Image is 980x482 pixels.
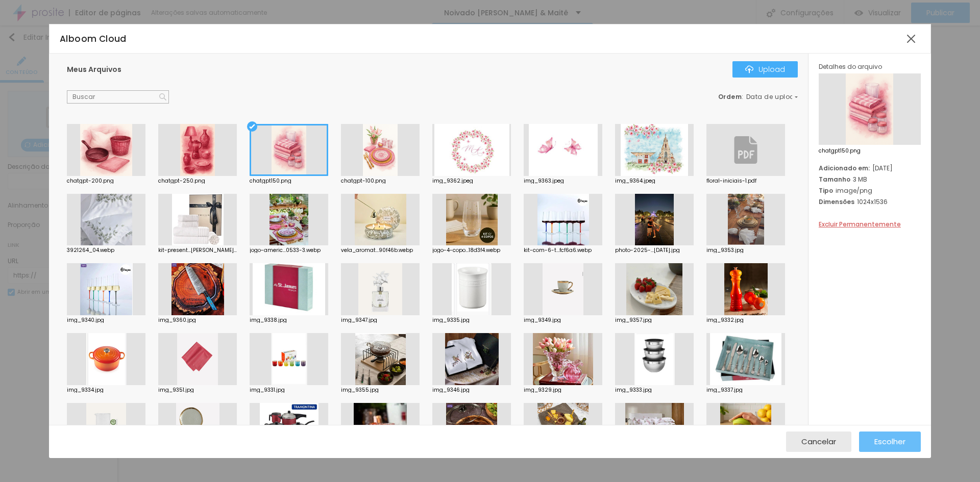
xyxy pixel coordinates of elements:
[745,65,753,73] img: Icone
[250,248,328,253] div: jogo-americ...0533-3.webp
[615,248,694,253] div: photo-2025-...[DATE].jpg
[718,94,798,100] div: :
[250,318,328,323] div: img_9338.jpg
[819,148,921,154] span: chatgpt150.png
[615,318,694,323] div: img_9357.jpg
[819,175,921,184] div: 3 MB
[706,318,785,323] div: img_9332.jpg
[158,179,237,184] div: chatgpt-250.png
[432,248,511,253] div: jogo-4-copo...18d3f4.webp
[819,62,882,71] span: Detalhes do arquivo
[819,164,921,172] div: [DATE]
[524,388,602,393] div: img_9329.jpg
[615,179,694,184] div: img_9364.jpeg
[432,318,511,323] div: img_9335.jpg
[67,318,145,323] div: img_9340.jpg
[819,220,901,229] span: Excluir Permanentemente
[341,318,420,323] div: img_9347.jpg
[158,388,237,393] div: img_9351.jpg
[524,179,602,184] div: img_9363.jpeg
[786,432,851,452] button: Cancelar
[432,179,511,184] div: img_9362.jpeg
[524,318,602,323] div: img_9349.jpg
[158,248,237,253] div: kit-present...[PERSON_NAME].webp
[819,164,870,172] span: Adicionado em:
[706,388,785,393] div: img_9337.jpg
[819,197,854,206] span: Dimensões
[432,388,511,393] div: img_9346.jpg
[67,64,121,74] span: Meus Arquivos
[746,94,799,100] span: Data de upload
[158,318,237,323] div: img_9360.jpg
[819,175,850,184] span: Tamanho
[67,90,169,104] input: Buscar
[524,248,602,253] div: kit-com-6-t...fcf6a6.webp
[732,61,798,78] button: IconeUpload
[745,65,785,73] div: Upload
[341,388,420,393] div: img_9355.jpg
[60,33,127,45] span: Alboom Cloud
[159,93,166,100] img: Icone
[67,179,145,184] div: chatgpt-200.png
[706,248,785,253] div: img_9353.jpg
[250,388,328,393] div: img_9331.jpg
[615,388,694,393] div: img_9333.jpg
[859,432,921,452] button: Escolher
[250,179,328,184] div: chatgpt150.png
[341,179,420,184] div: chatgpt-100.png
[801,437,836,446] span: Cancelar
[819,186,833,195] span: Tipo
[67,248,145,253] div: 3921264_04.webp
[718,92,742,101] span: Ordem
[706,179,785,184] div: floral-iniciais-1.pdf
[341,248,420,253] div: vela_aromat...90f46b.webp
[67,388,145,393] div: img_9334.jpg
[874,437,905,446] span: Escolher
[819,186,921,195] div: image/png
[819,197,921,206] div: 1024x1536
